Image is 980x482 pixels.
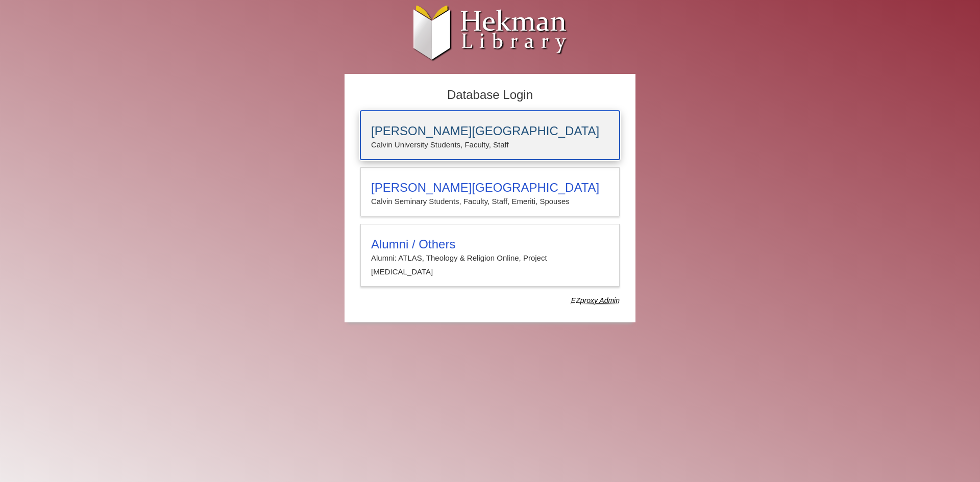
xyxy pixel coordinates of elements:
h3: [PERSON_NAME][GEOGRAPHIC_DATA] [371,124,609,138]
h3: [PERSON_NAME][GEOGRAPHIC_DATA] [371,181,609,195]
p: Alumni: ATLAS, Theology & Religion Online, Project [MEDICAL_DATA] [371,251,609,278]
a: [PERSON_NAME][GEOGRAPHIC_DATA]Calvin Seminary Students, Faculty, Staff, Emeriti, Spouses [360,167,620,216]
a: [PERSON_NAME][GEOGRAPHIC_DATA]Calvin University Students, Faculty, Staff [360,111,620,160]
p: Calvin University Students, Faculty, Staff [371,138,609,151]
dfn: Use Alumni login [571,296,620,305]
h2: Database Login [355,85,625,106]
summary: Alumni / OthersAlumni: ATLAS, Theology & Religion Online, Project [MEDICAL_DATA] [371,237,609,278]
p: Calvin Seminary Students, Faculty, Staff, Emeriti, Spouses [371,195,609,208]
h3: Alumni / Others [371,237,609,251]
